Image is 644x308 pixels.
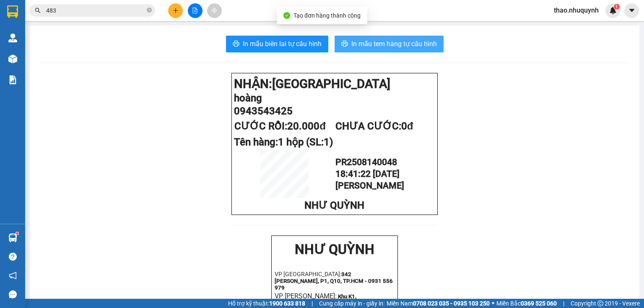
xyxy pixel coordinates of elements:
button: file-add [188,3,203,18]
span: In mẫu tem hàng tự cấu hình [351,39,437,49]
span: close-circle [147,8,152,13]
span: Miền Nam [387,299,490,308]
span: caret-down [628,7,636,14]
button: printerIn mẫu tem hàng tự cấu hình [335,36,444,52]
span: | [312,299,313,308]
sup: 1 [614,4,620,10]
button: plus [168,3,183,18]
span: aim [211,8,217,13]
span: message [9,290,17,298]
img: solution-icon [8,75,17,84]
span: printer [233,40,239,48]
span: thao.nhuquynh [547,5,605,16]
span: NHƯ QUỲNH [304,199,364,211]
span: PR2508140048 [335,157,397,167]
span: | [563,299,564,308]
span: Miền Bắc [496,299,557,308]
span: file-add [192,8,198,13]
span: search [35,8,41,13]
input: Tìm tên, số ĐT hoặc mã đơn [46,6,145,15]
strong: 1900 633 818 [269,300,305,307]
span: 1 hộp (SL: [278,136,333,148]
button: printerIn mẫu biên lai tự cấu hình [226,36,328,52]
span: 18:41:22 [DATE] [335,168,400,179]
button: caret-down [624,3,639,18]
strong: 342 [PERSON_NAME], P1, Q10, TP.HCM - 0931 556 979 [275,271,393,291]
span: VP [PERSON_NAME]: [3,52,65,60]
strong: NHẬN: [234,77,390,91]
span: 1 [615,4,618,10]
span: Tên hàng: [234,136,333,148]
span: [GEOGRAPHIC_DATA] [272,77,390,91]
img: icon-new-feature [609,7,617,14]
p: VP [GEOGRAPHIC_DATA]: [275,271,395,291]
img: warehouse-icon [8,34,17,42]
span: [PERSON_NAME] [335,180,404,191]
sup: 1 [16,232,18,235]
button: aim [207,3,222,18]
span: ⚪️ [492,302,494,305]
strong: 0708 023 035 - 0935 103 250 [413,300,490,307]
span: CƯỚC RỒI: [234,120,326,132]
img: warehouse-icon [8,54,17,63]
span: copyright [597,300,603,306]
span: 0943543425 [234,105,293,117]
strong: NHƯ QUỲNH [23,3,103,19]
span: printer [341,40,348,48]
span: 1) [324,136,333,148]
span: Hỗ trợ kỹ thuật: [228,299,305,308]
span: 20.000đ [287,120,326,132]
strong: 0369 525 060 [521,300,557,307]
span: hoàng [234,92,262,104]
span: In mẫu biên lai tự cấu hình [243,39,322,49]
span: check-circle [283,12,290,19]
img: logo-vxr [7,5,18,18]
span: Tạo đơn hàng thành công [293,12,361,19]
span: notification [9,272,17,280]
span: VP [PERSON_NAME]: [275,292,337,300]
p: VP [GEOGRAPHIC_DATA]: [3,30,122,51]
span: question-circle [9,253,17,261]
span: close-circle [147,7,152,15]
strong: NHƯ QUỲNH [295,241,374,257]
span: plus [173,8,179,13]
strong: 342 [PERSON_NAME], P1, Q10, TP.HCM - 0931 556 979 [3,31,122,51]
span: CHƯA CƯỚC: [335,120,413,132]
span: 0đ [401,120,413,132]
img: warehouse-icon [8,233,17,242]
span: Cung cấp máy in - giấy in: [319,299,384,308]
